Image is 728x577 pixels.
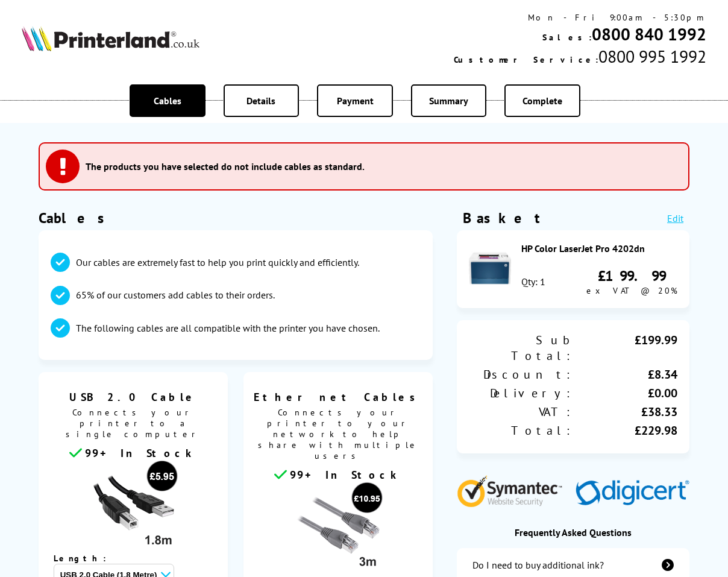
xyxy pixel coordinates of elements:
div: £38.33 [573,404,677,420]
div: £8.34 [573,367,677,382]
div: Frequently Asked Questions [457,526,689,538]
span: Complete [522,95,562,107]
h3: The products you have selected do not include cables as standard. [86,160,365,172]
a: 0800 840 1992 [592,23,706,45]
img: Printerland Logo [22,26,199,51]
div: HP Color LaserJet Pro 4202dn [521,242,678,254]
span: Payment [337,95,374,107]
div: Mon - Fri 9:00am - 5:30pm [454,12,706,23]
div: Total: [469,423,573,438]
div: Delivery: [469,385,573,401]
span: 99+ In Stock [85,446,197,460]
span: USB 2.0 Cable [48,390,219,404]
img: usb cable [88,460,178,550]
p: Our cables are extremely fast to help you print quickly and efficiently. [76,256,359,269]
span: Connects your printer to your network to help share with multiple users [249,404,427,467]
span: Summary [429,95,468,107]
span: Sales: [542,32,592,43]
span: Length: [54,553,118,564]
span: Ethernet Cables [253,390,424,404]
p: The following cables are all compatible with the printer you have chosen. [76,321,380,335]
span: Customer Service: [454,54,598,65]
span: Details [246,95,275,107]
div: £199.99 [586,266,677,285]
span: ex VAT @ 20% [586,285,677,296]
img: Symantec Website Security [457,473,571,507]
img: Digicert [576,480,689,507]
div: £199.99 [573,332,677,364]
div: Discount: [469,367,573,382]
span: 0800 995 1992 [598,45,706,68]
div: Sub Total: [469,332,573,364]
div: VAT: [469,404,573,420]
span: Connects your printer to a single computer [45,404,222,446]
h1: Cables [39,209,433,227]
a: Edit [667,212,683,224]
span: Cables [154,95,181,107]
img: Ethernet cable [293,482,383,572]
p: 65% of our customers add cables to their orders. [76,288,275,301]
div: £229.98 [573,423,677,438]
img: HP Color LaserJet Pro 4202dn [469,247,511,289]
div: £0.00 [573,385,677,401]
div: Do I need to buy additional ink? [472,559,604,571]
span: 99+ In Stock [290,468,402,482]
div: Qty: 1 [521,276,545,288]
div: Basket [463,209,541,227]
